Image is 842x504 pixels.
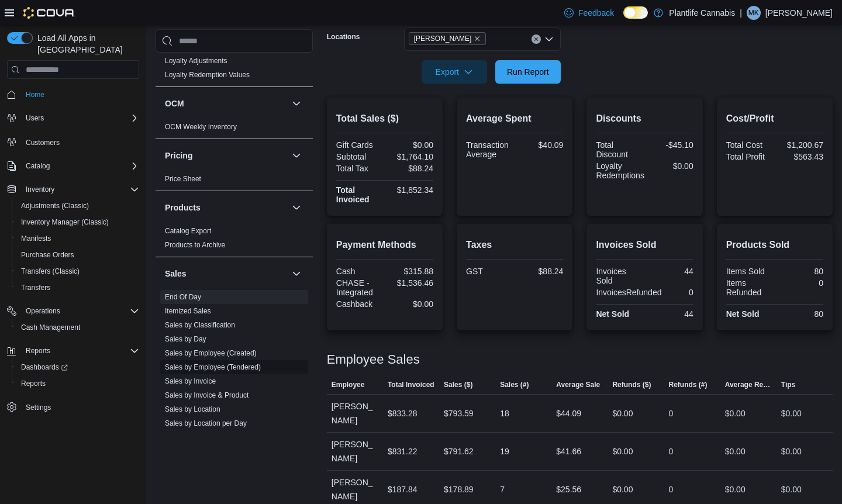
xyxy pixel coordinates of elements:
[544,34,554,44] button: Open list of options
[16,320,139,334] span: Cash Management
[165,320,235,330] span: Sales by Classification
[666,288,693,297] div: 0
[560,1,619,25] a: Feedback
[777,140,823,150] div: $1,200.67
[26,403,51,412] span: Settings
[156,54,313,87] div: Loyalty
[165,419,247,427] a: Sales by Location per Day
[165,57,227,65] a: Loyalty Adjustments
[16,377,139,391] span: Reports
[647,140,693,150] div: -$45.10
[336,238,433,252] h2: Payment Methods
[387,278,433,288] div: $1,536.46
[165,202,201,213] h3: Products
[647,309,693,319] div: 44
[21,111,49,125] button: Users
[517,140,563,150] div: $40.09
[16,320,85,334] a: Cash Management
[466,238,563,252] h2: Taxes
[165,306,211,316] span: Itemized Sales
[500,444,509,458] div: 19
[466,140,512,159] div: Transaction Average
[16,281,139,295] span: Transfers
[16,215,113,229] a: Inventory Manager (Classic)
[777,267,823,276] div: 80
[387,267,433,276] div: $315.88
[7,81,139,446] nav: Complex example
[532,34,541,44] button: Clear input
[387,152,433,161] div: $1,764.10
[16,264,84,278] a: Transfers (Classic)
[781,406,802,420] div: $0.00
[336,112,433,126] h2: Total Sales ($)
[556,406,581,420] div: $44.09
[165,334,206,344] span: Sales by Day
[726,309,760,319] strong: Net Sold
[495,60,561,84] button: Run Report
[21,401,56,415] a: Settings
[596,288,661,297] div: InvoicesRefunded
[16,377,50,391] a: Reports
[33,32,139,56] span: Load All Apps in [GEOGRAPHIC_DATA]
[21,88,49,102] a: Home
[12,214,144,230] button: Inventory Manager (Classic)
[21,283,50,292] span: Transfers
[2,399,144,416] button: Settings
[16,360,73,374] a: Dashboards
[429,60,480,84] span: Export
[336,299,382,309] div: Cashback
[669,6,735,20] p: Plantlife Cannabis
[596,140,642,159] div: Total Discount
[165,268,287,279] button: Sales
[500,380,529,389] span: Sales (#)
[16,199,139,213] span: Adjustments (Classic)
[327,353,420,367] h3: Employee Sales
[649,161,693,171] div: $0.00
[165,150,287,161] button: Pricing
[623,6,648,19] input: Dark Mode
[165,405,220,413] a: Sales by Location
[725,482,746,496] div: $0.00
[387,299,433,309] div: $0.00
[623,19,624,19] span: Dark Mode
[16,248,139,262] span: Purchase Orders
[26,138,60,147] span: Customers
[726,267,772,276] div: Items Sold
[725,380,772,389] span: Average Refund
[327,395,383,432] div: [PERSON_NAME]
[165,363,261,371] a: Sales by Employee (Tendered)
[647,267,693,276] div: 44
[387,140,433,150] div: $0.00
[26,113,44,123] span: Users
[165,175,201,183] a: Price Sheet
[387,164,433,173] div: $88.24
[414,33,472,44] span: [PERSON_NAME]
[2,343,144,359] button: Reports
[165,174,201,184] span: Price Sheet
[156,120,313,139] div: OCM
[21,218,109,227] span: Inventory Manager (Classic)
[669,406,674,420] div: 0
[327,32,360,42] label: Locations
[23,7,75,19] img: Cova
[21,250,74,260] span: Purchase Orders
[2,86,144,103] button: Home
[726,238,823,252] h2: Products Sold
[2,303,144,319] button: Operations
[289,267,303,281] button: Sales
[777,278,823,288] div: 0
[12,230,144,247] button: Manifests
[2,110,144,126] button: Users
[578,7,614,19] span: Feedback
[387,185,433,195] div: $1,852.34
[16,281,55,295] a: Transfers
[165,292,201,302] span: End Of Day
[444,482,474,496] div: $178.89
[474,35,481,42] button: Remove Leduc from selection in this group
[21,363,68,372] span: Dashboards
[165,71,250,79] a: Loyalty Redemption Values
[289,201,303,215] button: Products
[165,391,249,400] span: Sales by Invoice & Product
[388,406,417,420] div: $833.28
[165,321,235,329] a: Sales by Classification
